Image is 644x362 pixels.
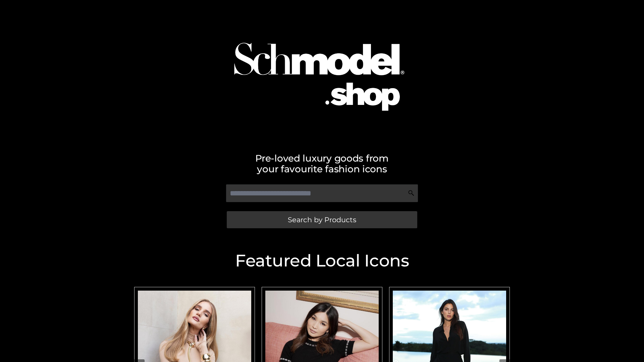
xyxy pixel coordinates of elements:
span: Search by Products [288,216,356,223]
h2: Featured Local Icons​ [131,252,513,269]
h2: Pre-loved luxury goods from your favourite fashion icons [131,153,513,174]
a: Search by Products [227,211,417,228]
img: Search Icon [408,190,415,196]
